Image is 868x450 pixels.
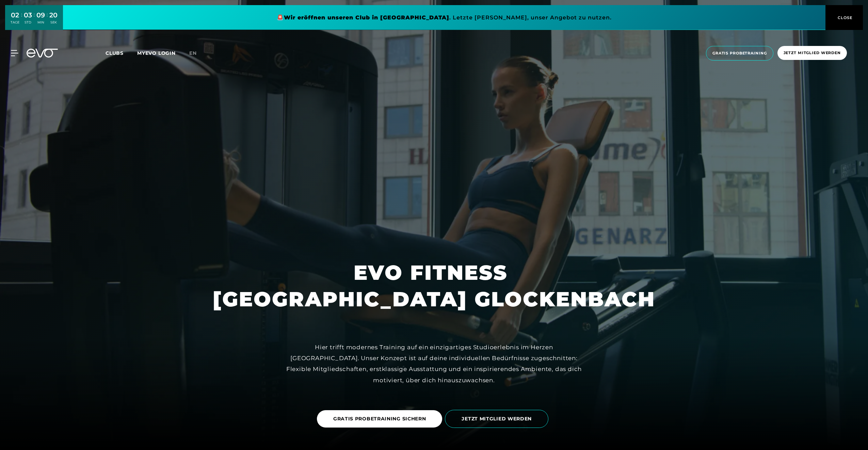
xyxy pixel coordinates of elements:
span: Clubs [106,50,124,56]
div: 02 [11,10,19,20]
div: MIN [36,20,45,25]
span: Jetzt Mitglied werden [784,50,841,56]
a: JETZT MITGLIED WERDEN [445,405,551,433]
h1: EVO FITNESS [GEOGRAPHIC_DATA] GLOCKENBACH [213,259,655,312]
div: : [47,11,48,29]
div: STD [24,20,32,25]
a: Gratis Probetraining [704,46,775,61]
span: en [189,50,197,56]
div: 20 [49,10,58,20]
span: CLOSE [836,15,853,21]
div: TAGE [11,20,19,25]
a: Jetzt Mitglied werden [775,46,849,61]
div: 09 [36,10,45,20]
div: SEK [49,20,58,25]
div: : [21,11,22,29]
div: : [34,11,35,29]
a: Clubs [106,50,137,56]
a: GRATIS PROBETRAINING SICHERN [317,405,445,433]
button: CLOSE [825,5,863,30]
div: 03 [24,10,32,20]
span: Gratis Probetraining [712,50,767,56]
span: JETZT MITGLIED WERDEN [462,415,532,422]
a: MYEVO LOGIN [137,50,176,56]
div: Hier trifft modernes Training auf ein einzigartiges Studioerlebnis im Herzen [GEOGRAPHIC_DATA]. U... [281,342,587,386]
a: en [189,49,205,57]
span: GRATIS PROBETRAINING SICHERN [333,415,426,422]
